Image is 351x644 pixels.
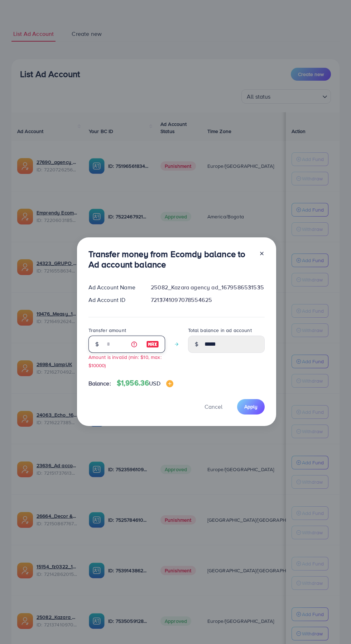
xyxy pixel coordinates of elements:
[88,249,253,270] h3: Transfer money from Ecomdy balance to Ad account balance
[166,380,173,387] img: image
[117,379,173,388] h4: $1,956.36
[146,340,159,349] img: image
[83,283,145,292] div: Ad Account Name
[88,354,162,369] small: Amount is invalid (min: $10, max: $10000)
[205,403,222,411] span: Cancel
[88,327,126,334] label: Transfer amount
[244,403,258,410] span: Apply
[145,296,270,304] div: 7213741097078554625
[196,399,231,415] button: Cancel
[145,283,270,292] div: 25082_Kazara agency ad_1679586531535
[188,327,252,334] label: Total balance in ad account
[83,296,145,304] div: Ad Account ID
[149,379,160,387] span: USD
[237,399,265,415] button: Apply
[88,379,111,388] span: Balance:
